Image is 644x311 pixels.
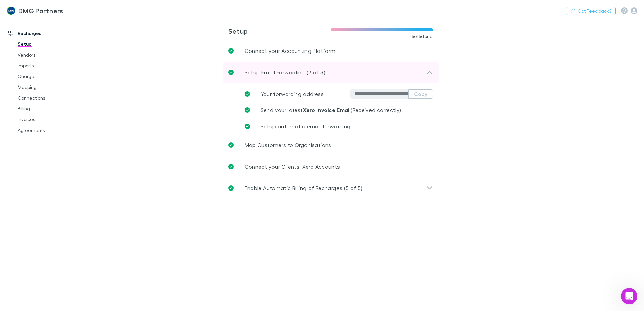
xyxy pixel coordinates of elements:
[11,82,91,93] a: Mapping
[11,60,91,71] a: Imports
[239,102,433,118] a: Send your latestXero Invoice Email(Received correctly)
[223,40,439,62] a: Connect your Accounting Platform
[11,125,91,136] a: Agreements
[245,68,325,76] p: Setup Email Forwarding (3 of 3)
[245,163,340,171] p: Connect your Clients’ Xero Accounts
[11,71,91,82] a: Charges
[11,93,91,103] a: Connections
[223,156,439,177] a: Connect your Clients’ Xero Accounts
[3,3,67,19] a: DMG Partners
[239,118,433,134] a: Setup automatic email forwarding
[566,7,616,15] button: Got Feedback?
[303,107,351,113] strong: Xero Invoice Email
[11,114,91,125] a: Invoices
[245,184,363,192] p: Enable Automatic Billing of Recharges (5 of 5)
[11,103,91,114] a: Billing
[11,39,91,49] a: Setup
[261,123,351,129] span: Setup automatic email forwarding
[412,34,433,39] span: 5 of 5 done
[18,7,63,15] h3: DMG Partners
[223,177,439,199] div: Enable Automatic Billing of Recharges (5 of 5)
[11,49,91,60] a: Vendors
[621,288,637,304] iframe: Intercom live chat
[223,134,439,156] a: Map Customers to Organisations
[245,141,331,149] p: Map Customers to Organisations
[1,28,91,39] a: Recharges
[223,62,439,83] div: Setup Email Forwarding (3 of 3)
[245,47,336,55] p: Connect your Accounting Platform
[408,89,433,99] button: Copy
[228,27,331,35] h3: Setup
[7,7,15,15] img: DMG Partners's Logo
[261,107,401,113] span: Send your latest (Received correctly)
[261,91,324,97] span: Your forwarding address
